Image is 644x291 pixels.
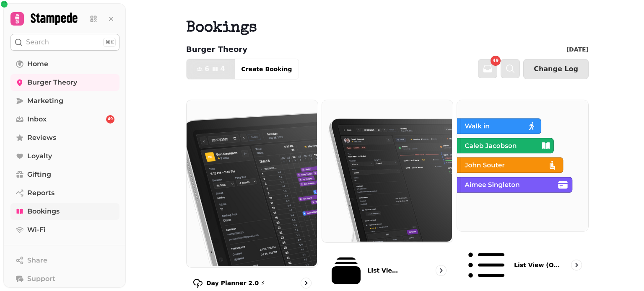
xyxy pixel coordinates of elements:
a: Inbox49 [10,111,119,128]
span: Gifting [27,170,51,180]
span: Reports [27,188,55,198]
p: List view (Old - going soon) [514,261,560,269]
button: Support [10,270,119,287]
a: Home [10,56,119,72]
a: Loyalty [10,148,119,165]
a: Burger Theory [10,74,119,91]
iframe: Chat Widget [602,251,644,291]
span: 4 [220,66,225,72]
button: 64 [187,59,235,79]
button: Share [10,252,119,269]
span: Home [27,59,48,69]
button: Search⌘K [10,34,119,51]
img: Day Planner 2.0 ⚡ [186,99,317,266]
p: Search [26,37,49,47]
p: List View 2.0 ⚡ (New) [367,266,402,275]
a: Bookings [10,203,119,220]
span: Marketing [27,96,63,106]
svg: go to [572,261,581,269]
img: List view (Old - going soon) [456,99,587,230]
svg: go to [302,279,310,287]
p: Day Planner 2.0 ⚡ [206,279,265,287]
span: Change Log [534,66,578,72]
span: 49 [493,59,499,63]
span: Wi-Fi [27,225,46,235]
div: ⌘K [103,38,116,47]
span: Loyalty [27,151,52,161]
button: Change Log [523,59,589,79]
span: 49 [108,116,113,122]
span: Reviews [27,133,56,143]
a: Reports [10,185,119,201]
a: Marketing [10,93,119,109]
span: Support [27,274,55,284]
svg: go to [437,266,445,275]
span: Create Booking [241,66,292,72]
p: [DATE] [566,45,589,54]
a: Reviews [10,129,119,146]
a: Wi-Fi [10,221,119,238]
span: Inbox [27,114,47,124]
button: Create Booking [234,59,299,79]
a: Gifting [10,166,119,183]
span: 6 [205,66,209,72]
span: Share [27,255,47,265]
span: Bookings [27,206,60,216]
img: List View 2.0 ⚡ (New) [321,99,452,242]
span: Burger Theory [27,77,77,88]
p: Burger Theory [186,44,247,55]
